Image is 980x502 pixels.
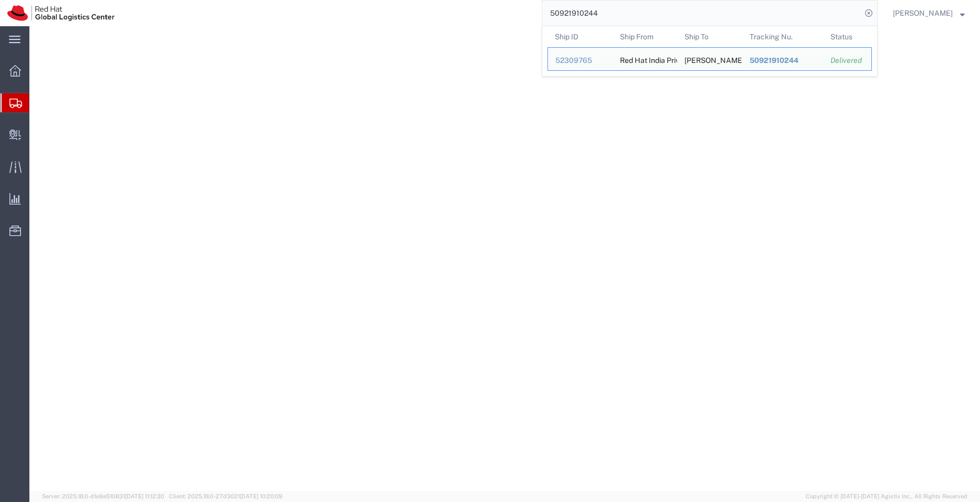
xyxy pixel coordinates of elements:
[823,26,872,47] th: Status
[42,493,164,499] span: Server: 2025.18.0-d1e9a510831
[684,48,735,70] div: Ankur Singh
[169,493,282,499] span: Client: 2025.18.0-27d3021
[892,7,965,19] button: [PERSON_NAME]
[547,26,877,76] table: Search Results
[542,1,861,26] input: Search for shipment number, reference number
[830,55,864,66] div: Delivered
[547,26,613,47] th: Ship ID
[125,493,164,499] span: [DATE] 11:12:30
[613,26,678,47] th: Ship From
[677,26,742,47] th: Ship To
[29,26,980,491] iframe: FS Legacy Container
[7,5,114,21] img: logo
[750,56,798,65] span: 50921910244
[893,7,953,19] span: Pallav Sen Gupta
[750,55,816,66] div: 50921910244
[620,48,670,70] div: Red Hat India Private Limited
[742,26,824,47] th: Tracking Nu.
[806,492,967,501] span: Copyright © [DATE]-[DATE] Agistix Inc., All Rights Reserved
[240,493,282,499] span: [DATE] 10:20:09
[555,55,605,66] div: 52309765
